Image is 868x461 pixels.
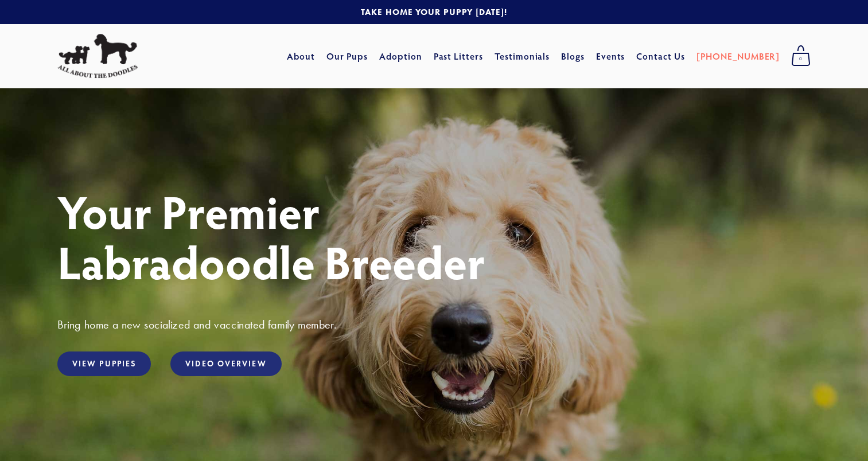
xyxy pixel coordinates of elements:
[434,50,484,62] a: Past Litters
[696,46,780,67] a: [PHONE_NUMBER]
[57,34,138,79] img: All About The Doodles
[326,46,368,67] a: Our Pups
[57,186,811,287] h1: Your Premier Labradoodle Breeder
[57,317,811,332] h3: Bring home a new socialized and vaccinated family member.
[495,46,550,67] a: Testimonials
[785,42,816,71] a: 0 items in cart
[379,46,422,67] a: Adoption
[636,46,685,67] a: Contact Us
[561,46,585,67] a: Blogs
[596,46,625,67] a: Events
[791,52,811,67] span: 0
[57,351,151,376] a: View Puppies
[287,46,315,67] a: About
[170,351,281,376] a: Video Overview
